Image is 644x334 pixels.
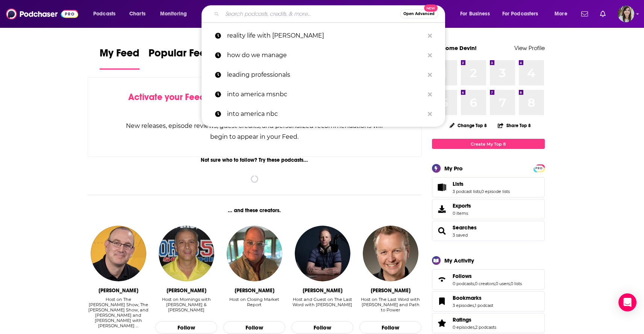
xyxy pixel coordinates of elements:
img: Podchaser - Follow, Share and Rate Podcasts [6,7,78,21]
span: Follows [453,273,472,279]
span: Bookmarks [432,291,545,311]
a: 1 podcast [475,303,493,308]
button: Follow [223,321,285,334]
span: Exports [453,202,471,209]
img: Kevin Sheehan [91,226,146,281]
a: PRO [535,165,544,171]
span: New [424,5,438,12]
a: View Profile [514,44,545,52]
span: Lists [453,181,464,187]
div: Host and Guest on The Last Word with [PERSON_NAME] [291,297,353,307]
span: Podcasts [93,9,115,19]
a: 2 podcasts [475,325,496,330]
span: , [474,281,475,286]
span: Bookmarks [453,295,482,301]
input: Search podcasts, credits, & more... [222,8,400,20]
div: Host on Closing Market Report [223,297,285,307]
a: Welcome Devin! [432,44,477,52]
span: PRO [535,165,544,171]
div: Host on The Last Word with Matt Cooper and Path to Power [359,297,421,313]
a: Exports [432,199,545,219]
p: into america nbc [227,104,424,124]
a: Follows [435,274,450,285]
a: how do we manage [202,46,445,65]
div: Open Intercom Messenger [618,293,636,311]
div: Greg Gaston [167,287,206,294]
a: 0 podcasts [453,281,474,286]
a: Ratings [453,316,496,323]
span: , [510,281,511,286]
span: More [555,9,567,19]
div: Todd Gleason [235,287,274,294]
a: Popular Feed [148,47,212,70]
div: Host on The [PERSON_NAME] Show, The [PERSON_NAME] Show, and [PERSON_NAME] and [PERSON_NAME] with ... [88,297,150,328]
span: For Podcasters [502,9,538,19]
div: My Pro [444,165,463,172]
p: leading professionals [227,65,424,85]
button: open menu [88,8,125,20]
img: User Profile [618,6,634,22]
img: Matt Cooper [363,226,418,281]
img: Greg Gaston [159,226,214,281]
p: into america msnbc [227,85,424,104]
span: Follows [432,269,545,290]
a: Todd Gleason [227,226,282,281]
p: reality life with kate [227,26,424,46]
a: 0 episode lists [481,189,510,194]
button: open menu [549,8,577,20]
div: Not sure who to follow? Try these podcasts... [88,157,422,163]
span: Charts [129,9,145,19]
div: Host and Guest on The Last Word with Matt Cooper [291,297,353,313]
a: Ratings [435,318,450,328]
button: Open AdvancedNew [400,9,438,18]
button: Follow [359,321,421,334]
div: ... and these creators. [88,207,422,214]
a: 0 lists [511,281,522,286]
a: 3 saved [453,232,468,238]
a: Lists [435,182,450,193]
span: 0 items [453,211,471,216]
img: Jeremy Dixon [295,226,350,281]
span: Ratings [453,316,471,323]
div: New releases, episode reviews, guest credits, and personalized recommendations will begin to appe... [126,120,384,142]
a: Lists [453,181,510,187]
a: Searches [453,224,477,231]
a: Bookmarks [435,296,450,307]
span: For Business [460,9,490,19]
span: Open Advanced [403,12,435,16]
a: into america nbc [202,104,445,124]
span: Searches [432,221,545,241]
a: 3 podcast lists [453,189,480,194]
button: open menu [497,8,549,20]
button: Follow [291,321,353,334]
button: Change Top 8 [445,121,492,130]
a: Show notifications dropdown [578,8,591,20]
span: , [474,303,475,308]
div: Kevin Sheehan [98,287,138,294]
button: Show profile menu [618,6,634,22]
span: Exports [435,204,450,214]
span: Ratings [432,313,545,333]
div: Host on Closing Market Report [223,297,285,313]
p: how do we manage [227,46,424,65]
a: into america msnbc [202,85,445,104]
a: Bookmarks [453,295,493,301]
button: Follow [155,321,217,334]
a: leading professionals [202,65,445,85]
div: Host on Mornings with Greg & Eli [155,297,217,313]
a: Follows [453,273,522,279]
a: My Feed [100,47,139,70]
span: , [480,189,481,194]
span: , [474,325,475,330]
span: Activate your Feed [128,91,205,103]
div: Jeremy Dixon [303,287,342,294]
div: Search podcasts, credits, & more... [209,5,452,23]
div: My Activity [444,257,474,264]
span: Lists [432,177,545,197]
a: 3 episodes [453,303,474,308]
button: open menu [155,8,197,20]
a: reality life with [PERSON_NAME] [202,26,445,46]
